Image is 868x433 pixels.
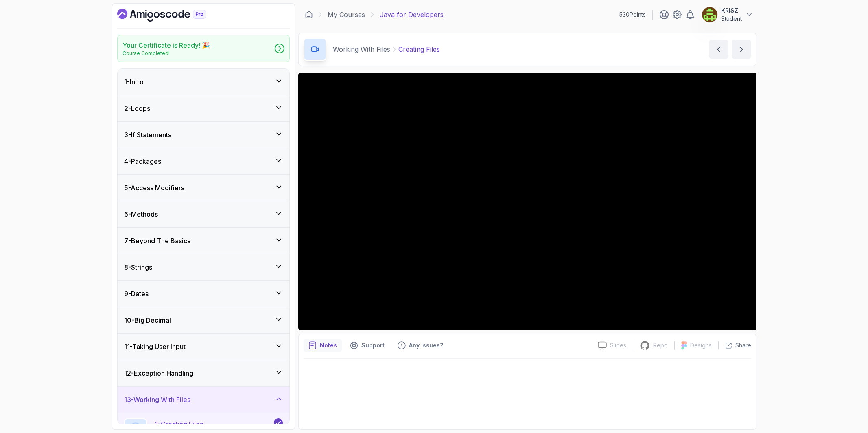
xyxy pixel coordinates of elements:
button: 8-Strings [118,254,289,280]
p: Course Completed! [122,50,210,57]
p: Student [721,15,742,23]
h3: 13 - Working With Files [124,395,190,404]
p: Notes [320,341,337,349]
p: Working With Files [333,44,390,54]
a: Dashboard [305,11,313,19]
button: 7-Beyond The Basics [118,228,289,254]
h3: 3 - If Statements [124,130,171,140]
iframe: 1 - Creating Files [298,73,756,330]
button: Share [718,341,751,349]
h3: 5 - Access Modifiers [124,183,184,193]
img: user profile image [702,7,717,22]
button: 9-Dates [118,281,289,307]
h3: 12 - Exception Handling [124,368,193,378]
button: 1-Intro [118,69,289,95]
button: Feedback button [393,339,448,352]
button: 12-Exception Handling [118,360,289,386]
p: Support [361,341,385,349]
button: user profile imageKRISZStudent [702,7,753,23]
button: 5-Access Modifiers [118,175,289,201]
h3: 9 - Dates [124,289,149,299]
h3: 10 - Big Decimal [124,315,171,325]
button: 10-Big Decimal [118,307,289,333]
button: previous content [709,40,728,59]
h2: Your Certificate is Ready! 🎉 [122,40,210,50]
button: 13-Working With Files [118,387,289,413]
p: KRISZ [721,7,742,15]
a: Dashboard [117,9,225,22]
p: Share [735,341,751,349]
h3: 6 - Methods [124,209,158,219]
p: Designs [690,341,712,349]
p: Slides [610,341,626,349]
p: 530 Points [619,11,646,19]
button: 4-Packages [118,148,289,174]
p: Java for Developers [380,10,444,20]
p: 1 - Creating Files [155,419,203,429]
p: Creating Files [398,44,440,54]
button: 11-Taking User Input [118,334,289,360]
h3: 8 - Strings [124,262,152,272]
button: Support button [345,339,389,352]
h3: 11 - Taking User Input [124,342,186,352]
button: 6-Methods [118,201,289,227]
h3: 4 - Packages [124,156,161,166]
p: Repo [653,341,668,349]
h3: 2 - Loops [124,103,150,113]
button: 2-Loops [118,95,289,121]
button: next content [732,40,751,59]
a: My Courses [328,10,365,20]
p: Any issues? [409,341,443,349]
a: Your Certificate is Ready! 🎉Course Completed! [117,35,290,62]
h3: 1 - Intro [124,77,144,87]
h3: 7 - Beyond The Basics [124,236,190,246]
button: 3-If Statements [118,122,289,148]
button: notes button [304,339,342,352]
